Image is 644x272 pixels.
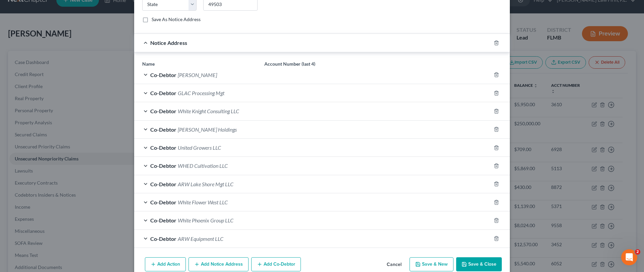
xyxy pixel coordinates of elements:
span: WHED Cultivation LLC [178,162,228,169]
button: Save & Close [456,257,502,271]
span: Co-Debtor [150,72,176,78]
span: Co-Debtor [150,162,176,169]
span: White Phoenix Group LLC [178,217,233,223]
span: Co-Debtor [150,235,176,242]
label: Save As Notice Address [152,16,201,23]
button: Cancel [381,258,407,271]
label: Account Number (last 4) [264,60,315,67]
span: Co-Debtor [150,108,176,114]
span: Co-Debtor [150,217,176,223]
iframe: Intercom live chat [621,249,637,265]
span: GLAC Processing Mgt [178,90,224,96]
span: Co-Debtor [150,144,176,151]
span: Name [142,61,155,67]
span: 2 [635,249,640,255]
button: Add Action [145,257,186,271]
span: Co-Debtor [150,90,176,96]
span: ARW Equipment LLC [178,235,223,242]
button: Save & New [410,257,453,271]
span: White Flower West LLC [178,199,228,205]
button: Add Co-Debtor [251,257,301,271]
span: Co-Debtor [150,181,176,187]
span: Co-Debtor [150,199,176,205]
span: Notice Address [150,40,187,46]
button: Add Notice Address [189,257,249,271]
span: Co-Debtor [150,126,176,133]
span: [PERSON_NAME] Holdings [178,126,237,133]
span: [PERSON_NAME] [178,72,217,78]
span: White Knight Consulting LLC [178,108,239,114]
span: ARW Lake Shore Mgt LLC [178,181,233,187]
span: United Growers LLC [178,144,221,151]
